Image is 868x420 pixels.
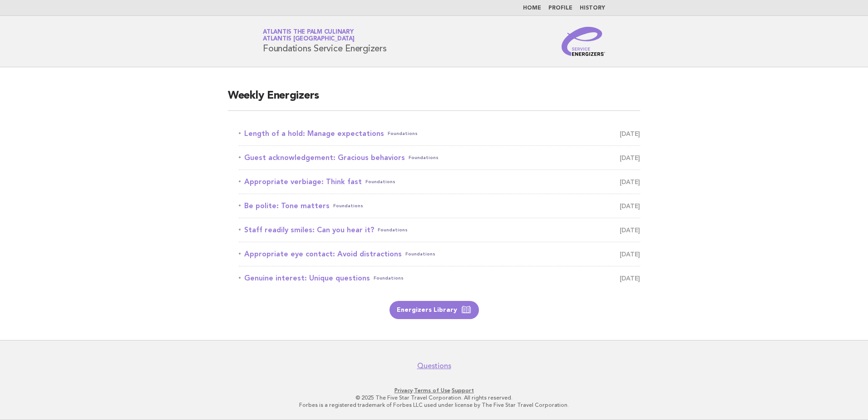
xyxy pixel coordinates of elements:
[239,200,640,212] a: Be polite: Tone mattersFoundations [DATE]
[620,248,640,260] span: [DATE]
[263,29,355,42] a: Atlantis The Palm CulinaryAtlantis [GEOGRAPHIC_DATA]
[414,387,450,394] a: Terms of Use
[263,30,387,53] h1: Foundations Service Energizers
[239,224,640,236] a: Staff readily smiles: Can you hear it?Foundations [DATE]
[239,272,640,285] a: Genuine interest: Unique questionsFoundations [DATE]
[409,151,439,164] span: Foundations
[156,401,712,409] p: Forbes is a registered trademark of Forbes LLC used under license by The Five Star Travel Corpora...
[228,89,640,111] h2: Weekly Energizers
[562,27,605,56] img: Service Energizers
[417,361,451,370] a: Questions
[374,272,404,285] span: Foundations
[156,387,712,394] p: · ·
[523,5,541,11] a: Home
[452,387,474,394] a: Support
[263,36,355,42] span: Atlantis [GEOGRAPHIC_DATA]
[395,387,413,394] a: Privacy
[333,200,363,212] span: Foundations
[365,175,395,188] span: Foundations
[620,151,640,164] span: [DATE]
[580,5,605,11] a: History
[620,200,640,212] span: [DATE]
[620,224,640,236] span: [DATE]
[620,175,640,188] span: [DATE]
[239,151,640,164] a: Guest acknowledgement: Gracious behaviorsFoundations [DATE]
[239,248,640,260] a: Appropriate eye contact: Avoid distractionsFoundations [DATE]
[378,224,408,236] span: Foundations
[405,248,435,260] span: Foundations
[390,301,479,319] a: Energizers Library
[620,127,640,140] span: [DATE]
[239,175,640,188] a: Appropriate verbiage: Think fastFoundations [DATE]
[239,127,640,140] a: Length of a hold: Manage expectationsFoundations [DATE]
[156,394,712,401] p: © 2025 The Five Star Travel Corporation. All rights reserved.
[620,272,640,285] span: [DATE]
[388,127,418,140] span: Foundations
[548,5,572,11] a: Profile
